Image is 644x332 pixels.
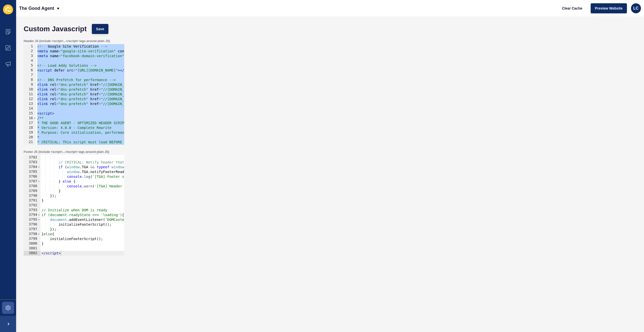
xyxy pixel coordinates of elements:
[24,241,41,246] div: 3800
[24,227,41,232] div: 3797
[24,49,36,54] div: 2
[24,150,109,154] label: Footer JS (include <script>...</script> tags around plain JS)
[24,97,36,102] div: 12
[24,116,36,121] div: 16
[24,145,36,149] div: 22
[24,189,41,193] div: 3789
[24,44,36,49] div: 1
[24,222,41,227] div: 3796
[24,39,110,43] label: Header JS (include <script>...</script> tags around plain JS)
[24,121,36,125] div: 17
[633,6,638,11] span: LC
[24,63,36,68] div: 5
[595,6,623,11] span: Preview Website
[24,68,36,73] div: 6
[24,165,41,170] div: 3784
[24,102,36,106] div: 13
[24,111,36,116] div: 15
[24,73,36,78] div: 7
[24,130,36,135] div: 19
[591,3,627,13] button: Preview Website
[96,26,104,31] span: Save
[92,24,109,34] button: Save
[24,106,36,111] div: 14
[24,198,41,203] div: 3791
[24,193,41,198] div: 3790
[24,54,36,58] div: 3
[24,184,41,189] div: 3788
[24,170,41,174] div: 3785
[24,140,36,145] div: 21
[24,26,87,31] h1: Custom Javascript
[24,251,41,256] div: 3802
[558,3,587,13] button: Clear Cache
[24,92,36,97] div: 11
[562,6,582,11] span: Clear Cache
[24,246,41,251] div: 3801
[24,160,41,165] div: 3783
[24,155,41,160] div: 3782
[24,82,36,87] div: 9
[24,174,41,179] div: 3786
[24,78,36,82] div: 8
[24,213,41,217] div: 3794
[24,237,41,241] div: 3799
[24,179,41,184] div: 3787
[24,135,36,140] div: 20
[19,2,54,15] p: The Good Agent
[24,87,36,92] div: 10
[24,232,41,237] div: 3798
[24,58,36,63] div: 4
[24,217,41,222] div: 3795
[24,203,41,208] div: 3792
[24,125,36,130] div: 18
[24,208,41,213] div: 3793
